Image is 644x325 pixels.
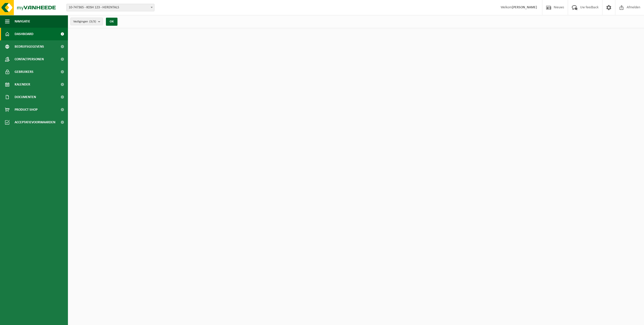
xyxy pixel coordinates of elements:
[66,4,154,11] span: 10-747365 - KOSH 123 - HERENTALS
[15,91,36,103] span: Documenten
[15,15,30,28] span: Navigatie
[15,78,30,91] span: Kalender
[15,53,44,66] span: Contactpersonen
[67,4,154,11] span: 10-747365 - KOSH 123 - HERENTALS
[106,18,117,26] button: OK
[15,28,33,40] span: Dashboard
[70,18,103,25] button: Vestigingen(3/3)
[15,116,55,129] span: Acceptatievoorwaarden
[512,6,537,9] strong: [PERSON_NAME]
[73,18,96,25] span: Vestigingen
[15,40,44,53] span: Bedrijfsgegevens
[89,20,96,23] count: (3/3)
[15,103,37,116] span: Product Shop
[15,66,33,78] span: Gebruikers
